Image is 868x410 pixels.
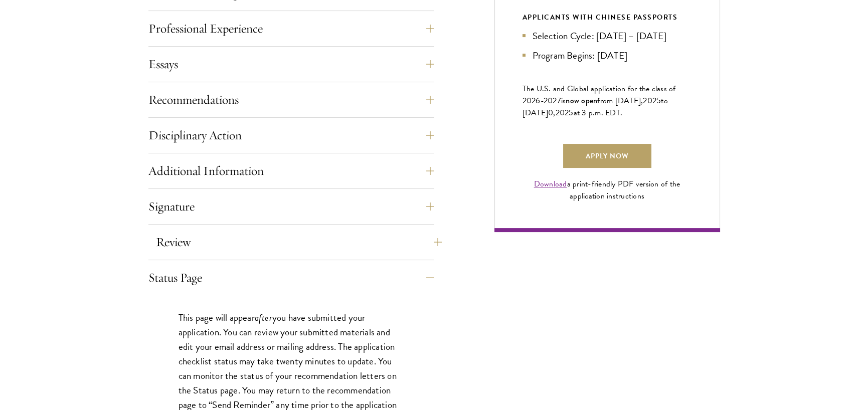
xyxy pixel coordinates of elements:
span: -202 [541,95,557,107]
span: 5 [656,95,661,107]
button: Essays [148,52,434,76]
span: , [553,107,555,119]
button: Review [156,230,442,254]
button: Signature [148,194,434,219]
button: Recommendations [148,88,434,112]
button: Additional Information [148,159,434,183]
span: The U.S. and Global application for the class of 202 [523,83,676,107]
span: at 3 p.m. EDT. [574,107,623,119]
em: after [255,310,272,325]
span: now open [566,95,597,106]
span: 6 [536,95,540,107]
button: Disciplinary Action [148,123,434,147]
span: 202 [556,107,569,119]
a: Download [534,178,567,190]
span: from [DATE], [597,95,643,107]
li: Program Begins: [DATE] [523,48,692,63]
div: APPLICANTS WITH CHINESE PASSPORTS [523,11,692,24]
span: to [DATE] [523,95,668,119]
button: Professional Experience [148,17,434,41]
span: 7 [557,95,561,107]
span: 0 [548,107,553,119]
span: 5 [569,107,573,119]
span: 202 [643,95,656,107]
button: Status Page [148,266,434,290]
a: Apply Now [563,144,651,168]
span: is [561,95,566,107]
div: a print-friendly PDF version of the application instructions [523,178,692,202]
li: Selection Cycle: [DATE] – [DATE] [523,29,692,43]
